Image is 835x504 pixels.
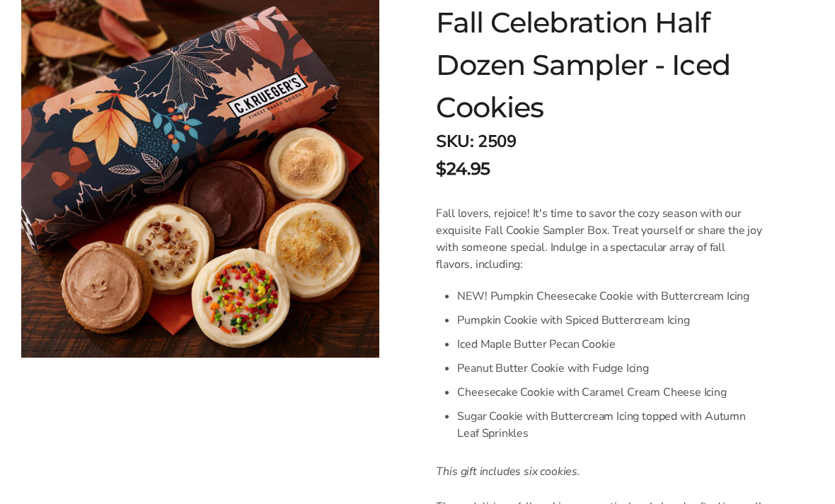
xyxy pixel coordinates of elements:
[478,131,516,153] span: 2509
[457,405,764,446] li: Sugar Cookie with Buttercream Icing topped with Autumn Leaf Sprinkles
[436,464,580,480] em: This gift includes six cookies.
[457,333,764,357] li: Iced Maple Butter Pecan Cookie
[436,131,473,153] strong: SKU:
[436,157,490,182] span: $24.95
[457,381,764,405] li: Cheesecake Cookie with Caramel Cream Cheese Icing
[436,2,764,129] h1: Fall Celebration Half Dozen Sampler - Iced Cookies
[457,285,764,309] li: NEW! Pumpkin Cheesecake Cookie with Buttercream Icing
[436,206,764,274] p: Fall lovers, rejoice! It's time to savor the cozy season with our exquisite Fall Cookie Sampler B...
[457,357,764,381] li: Peanut Butter Cookie with Fudge Icing
[457,309,764,333] li: Pumpkin Cookie with Spiced Buttercream Icing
